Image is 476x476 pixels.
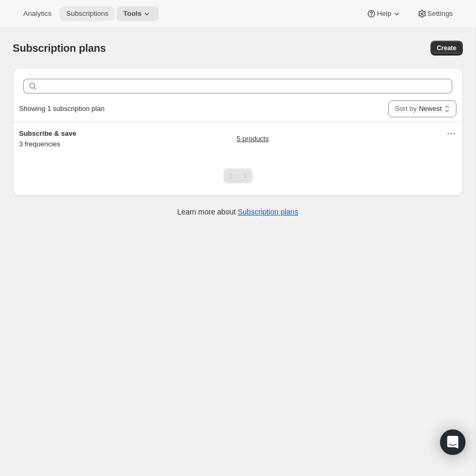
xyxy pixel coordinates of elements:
[19,105,105,113] span: Showing 1 subscription plan
[19,128,151,150] div: 3 frequencies
[60,6,115,21] button: Subscriptions
[17,6,58,21] button: Analytics
[427,10,453,18] span: Settings
[223,169,253,183] nav: Pagination
[123,10,142,18] span: Tools
[19,129,76,137] span: Subscribe & save
[377,10,391,18] span: Help
[431,41,463,55] button: Create
[117,6,158,21] button: Tools
[23,10,51,18] span: Analytics
[440,430,465,455] div: Open Intercom Messenger
[444,126,459,141] button: Actions for Subscribe & save
[238,208,298,216] a: Subscription plans
[360,6,408,21] button: Help
[13,42,106,54] span: Subscription plans
[66,10,108,18] span: Subscriptions
[178,207,298,217] p: Learn more about
[437,44,456,52] span: Create
[237,134,269,144] a: 5 products
[410,6,459,21] button: Settings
